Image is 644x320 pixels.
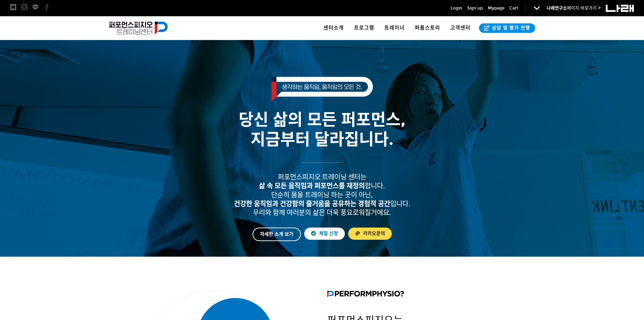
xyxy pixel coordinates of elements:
span: 우리와 함께 여러분의 삶은 더욱 풍요로워질거에요. [253,209,391,217]
span: 퍼폼스토리 [415,25,440,31]
strong: 건강한 움직임과 건강함의 즐거움을 공유하는 경험적 공간 [234,200,390,208]
a: Mypage [488,5,504,12]
a: 나래연구소페이지 바로가기 > [547,5,601,11]
a: 카카오문의 [348,228,392,240]
span: 합니다. [259,182,385,190]
a: Login [451,5,462,12]
span: 입니다. [234,200,410,208]
span: 상담 및 평가 진행 [490,25,530,31]
a: 퍼폼스토리 [410,16,445,40]
img: 퍼포먼스피지오란? [327,291,404,297]
a: 트레이너 [379,16,410,40]
strong: 나래연구소 [547,5,567,11]
span: 퍼포먼스피지오 트레이닝 센터는 [278,173,366,181]
img: 생각하는 움직임, 움직임의 모든 것. [271,77,373,102]
a: 고객센터 [445,16,476,40]
span: 고객센터 [450,25,471,31]
a: Cart [509,5,518,12]
strong: 삶 속 모든 움직임과 퍼포먼스를 재정의 [259,182,365,190]
span: 센터소개 [324,25,344,31]
span: 트레이너 [384,25,405,31]
a: 상담 및 평가 진행 [479,23,535,33]
span: 당신 삶의 모든 퍼포먼스, 지금부터 달라집니다. [239,110,405,149]
span: 단순히 몸을 트레이닝 하는 곳이 아닌, [271,191,373,199]
a: 체험 신청 [304,228,345,240]
a: 자세한 소개 보기 [253,228,301,241]
a: Sign up [467,5,483,12]
a: 프로그램 [349,16,379,40]
span: 프로그램 [354,25,374,31]
a: 센터소개 [318,16,349,40]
